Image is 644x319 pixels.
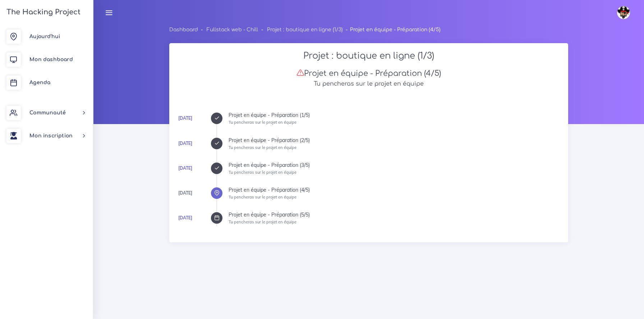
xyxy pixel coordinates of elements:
span: Communauté [29,110,66,115]
h5: Tu pencheras sur le projet en équipe [177,81,561,87]
img: avatar [617,6,630,19]
i: Attention : nous n'avons pas encore reçu ton projet aujourd'hui. N'oublie pas de le soumettre en ... [296,69,304,76]
a: [DATE] [178,141,192,146]
a: [DATE] [178,165,192,171]
li: Projet en équipe - Préparation (4/5) [343,25,441,34]
a: Projet : boutique en ligne (1/3) [267,27,343,32]
div: Projet en équipe - Préparation (3/5) [229,163,561,168]
a: Fullstack web - Chill [207,27,258,32]
small: Tu pencheras sur le projet en équipe [229,219,296,224]
span: Agenda [29,80,50,85]
div: Projet en équipe - Préparation (2/5) [229,138,561,143]
a: [DATE] [178,115,192,121]
div: Projet en équipe - Préparation (1/5) [229,113,561,118]
div: Projet en équipe - Préparation (4/5) [229,187,561,192]
span: Aujourd'hui [29,34,60,39]
h3: Projet en équipe - Préparation (4/5) [177,69,561,78]
small: Tu pencheras sur le projet en équipe [229,145,296,150]
a: [DATE] [178,215,192,220]
h3: The Hacking Project [4,8,80,16]
span: Mon inscription [29,133,73,138]
small: Tu pencheras sur le projet en équipe [229,120,296,125]
h2: Projet : boutique en ligne (1/3) [177,51,561,61]
small: Tu pencheras sur le projet en équipe [229,170,296,175]
a: Dashboard [169,27,198,32]
span: Mon dashboard [29,57,73,62]
div: Projet en équipe - Préparation (5/5) [229,212,561,217]
div: [DATE] [178,189,192,197]
small: Tu pencheras sur le projet en équipe [229,195,296,200]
